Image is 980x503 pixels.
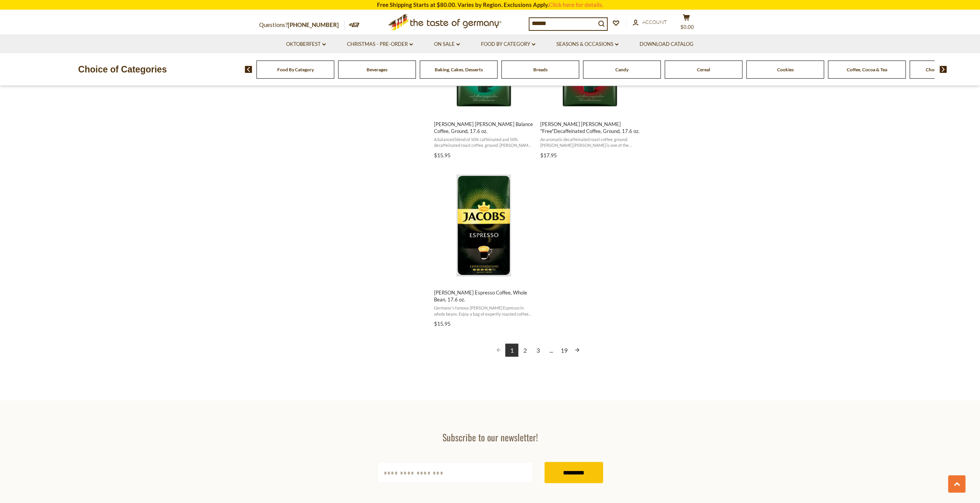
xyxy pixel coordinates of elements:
span: [PERSON_NAME] Espresso Coffee, Whole Bean, 17.6 oz. [434,289,534,303]
a: Candy [615,67,628,72]
a: Download Catalog [640,40,694,49]
a: 19 [558,343,571,357]
a: Coffee, Cocoa & Tea [847,67,887,72]
a: 2 [518,343,531,357]
img: previous arrow [245,66,252,73]
a: Food By Category [277,67,314,72]
span: A balanced blend of 50% caffeinated and 50% decaffeinated roast coffee, ground. [PERSON_NAME] [PE... [434,136,534,148]
a: Click here for details. [549,1,603,8]
span: Account [642,19,667,25]
a: Baking, Cakes, Desserts [435,67,483,72]
p: Questions? [259,20,345,30]
a: Oktoberfest [286,40,326,49]
a: Christmas - PRE-ORDER [347,40,413,49]
span: Germany's famous [PERSON_NAME] Espresso in whole beans. Enjoy a bag of expertly roasted coffee be... [434,304,534,316]
a: On Sale [434,40,460,49]
span: $15.95 [434,152,451,158]
a: Beverages [367,67,387,72]
a: Cookies [777,67,794,72]
a: 1 [505,343,518,357]
button: $0.00 [675,14,698,33]
a: Jacobs Espresso Coffee, Whole Bean, 17.6 oz. [433,167,535,329]
a: [PHONE_NUMBER] [288,21,339,28]
a: Chocolate & Marzipan [926,67,972,72]
span: [PERSON_NAME] [PERSON_NAME] "Free"Decaffeinated Coffee, Ground, 17.6 oz. [540,121,640,135]
span: $0.00 [680,24,694,30]
span: [PERSON_NAME] [PERSON_NAME] Balance Coffee, Ground, 17.6 oz. [434,121,534,135]
span: $17.95 [540,152,556,158]
h3: Subscribe to our newsletter! [377,431,603,442]
a: Breads [533,67,548,72]
a: Account [633,18,667,27]
img: next arrow [940,66,947,73]
a: Food By Category [481,40,535,49]
a: Cereal [697,67,710,72]
span: $15.95 [434,320,451,326]
a: 3 [531,343,544,357]
img: Jacobs Kroenung whole bean espresso [433,174,535,276]
a: Next page [571,343,584,357]
div: Pagination [434,343,642,358]
a: Seasons & Occasions [556,40,618,49]
span: ... [544,343,558,357]
span: An aromatic decaffeinated roast coffee, ground. [PERSON_NAME] [PERSON_NAME] is one of the leading... [540,136,640,148]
